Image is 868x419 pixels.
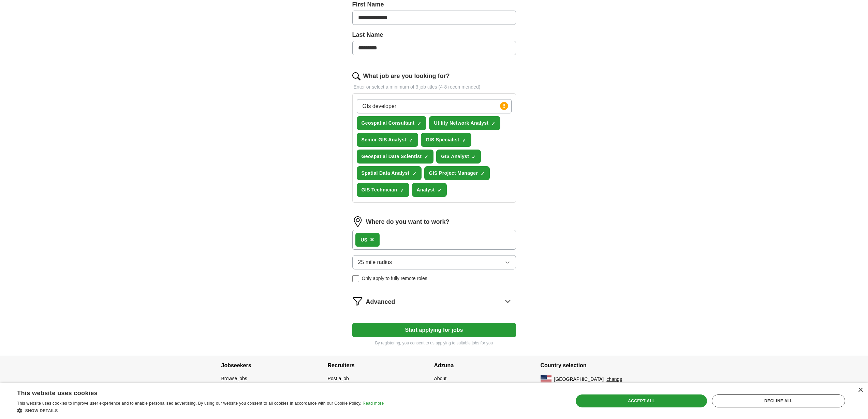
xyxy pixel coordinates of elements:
span: This website uses cookies to improve user experience and to enable personalised advertising. By u... [17,401,362,406]
button: GIS Project Manager✓ [424,166,490,180]
button: Geospatial Data Scientist✓ [357,150,434,164]
span: ✓ [438,188,442,193]
button: GIS Analyst✓ [436,150,481,164]
span: ✓ [409,138,413,143]
span: × [370,236,374,243]
button: change [606,376,622,383]
button: Senior GIS Analyst✓ [357,133,418,147]
span: ✓ [462,138,466,143]
button: Geospatial Consultant✓ [357,116,427,130]
input: Type a job title and press enter [357,99,512,113]
button: Analyst✓ [412,183,447,197]
span: Advanced [366,297,395,307]
button: × [370,235,374,245]
span: GIS Analyst [441,153,469,160]
span: ✓ [481,171,485,176]
div: US [361,236,367,244]
span: GIS Specialist [426,136,459,143]
div: Decline all [712,394,845,407]
label: Where do you want to work? [366,217,450,227]
span: Geospatial Consultant [362,120,415,127]
a: Browse jobs [221,376,247,381]
label: Last Name [352,30,516,40]
button: Spatial Data Analyst✓ [357,166,422,180]
p: Enter or select a minimum of 3 job titles (4-8 recommended) [352,83,516,91]
span: Senior GIS Analyst [362,136,407,143]
span: [GEOGRAPHIC_DATA] [554,376,604,383]
span: ✓ [400,188,404,193]
div: Show details [17,407,384,414]
button: Utility Network Analyst✓ [429,116,500,130]
span: 25 mile radius [358,258,392,266]
span: Geospatial Data Scientist [362,153,422,160]
input: Only apply to fully remote roles [352,275,359,282]
button: 25 mile radius [352,255,516,269]
span: ✓ [472,154,476,160]
h4: Country selection [541,356,647,375]
a: Post a job [328,376,349,381]
p: By registering, you consent to us applying to suitable jobs for you [352,340,516,346]
span: Analyst [417,186,435,193]
span: GIS Project Manager [429,170,478,177]
span: ✓ [424,154,428,160]
button: GIS Specialist✓ [421,133,471,147]
div: Close [858,388,863,393]
span: ✓ [412,171,416,176]
span: Show details [25,408,58,413]
a: Read more, opens a new window [363,401,384,406]
label: What job are you looking for? [363,72,450,81]
img: search.png [352,72,361,80]
div: Accept all [576,394,707,407]
button: Start applying for jobs [352,323,516,337]
span: Spatial Data Analyst [362,170,410,177]
span: ✓ [417,121,421,126]
img: US flag [541,375,551,383]
button: GIS Technician✓ [357,183,409,197]
span: Only apply to fully remote roles [362,275,427,282]
img: filter [352,296,363,307]
div: This website uses cookies [17,387,367,397]
span: ✓ [491,121,495,126]
img: location.png [352,216,363,227]
span: GIS Technician [362,186,397,193]
span: Utility Network Analyst [434,120,488,127]
a: About [434,376,447,381]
